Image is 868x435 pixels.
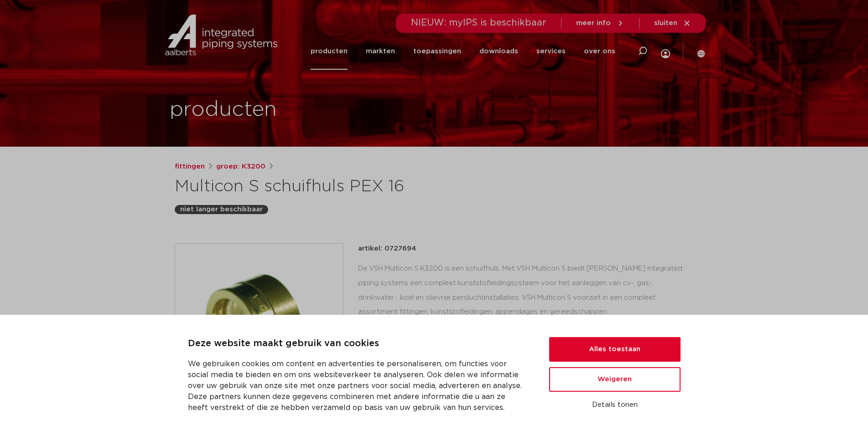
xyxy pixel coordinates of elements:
a: groep: K3200 [216,161,265,172]
nav: Menu [311,33,615,70]
h1: Multicon S schuifhuls PEX 16 [175,176,517,198]
span: meer info [576,20,611,26]
p: artikel: 0727694 [358,243,416,254]
button: Alles toestaan [549,337,681,362]
div: De VSH Multicon S K3200 is een schuifhuls. Met VSH Multicon S biedt [PERSON_NAME] integrated pipi... [358,261,694,353]
button: Details tonen [549,397,681,413]
button: Weigeren [549,367,681,392]
span: sluiten [654,20,677,26]
img: Product Image for Multicon S schuifhuls PEX 16 [175,244,343,411]
div: my IPS [661,30,670,72]
p: Deze website maakt gebruik van cookies [188,337,527,351]
p: niet langer beschikbaar [180,204,263,215]
a: fittingen [175,161,205,172]
a: sluiten [654,19,691,27]
a: producten [311,33,348,70]
a: over ons [584,33,615,70]
a: meer info [576,19,624,27]
h1: producten [170,95,277,124]
a: services [536,33,566,70]
a: downloads [479,33,518,70]
a: toepassingen [413,33,461,70]
a: markten [366,33,395,70]
span: NIEUW: myIPS is beschikbaar [411,18,546,27]
p: We gebruiken cookies om content en advertenties te personaliseren, om functies voor social media ... [188,358,527,413]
